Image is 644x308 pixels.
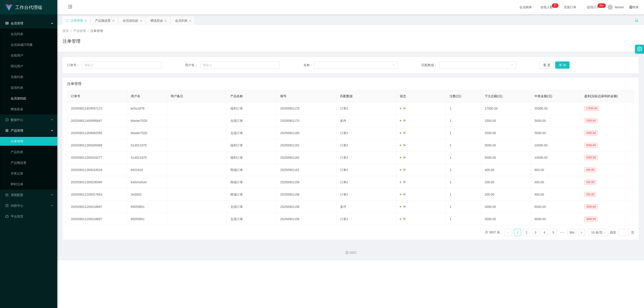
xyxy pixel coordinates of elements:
[67,81,81,86] span: 注单管理
[580,231,583,234] i: 图标: right
[538,6,555,9] span: 在线人数
[481,213,531,225] td: 3000.00
[552,3,558,8] sup: 27
[578,229,585,236] li: 下一页
[481,176,531,188] td: 200.00
[67,102,127,115] td: 202509011409597172
[5,204,8,207] i: 图标: profile
[550,229,557,236] a: 5
[11,40,54,49] a: 会员加减打码量
[584,167,596,172] span: 400.00
[400,217,406,221] span: 中
[629,6,632,9] i: 图标: global
[200,61,280,69] input: 请输入
[637,46,642,51] i: 图标: setting
[505,229,512,236] li: 上一页
[127,213,167,225] td: 85055851
[71,94,80,98] span: 订单号
[340,131,348,135] span: 订单2
[531,102,581,115] td: 35000.00
[550,229,557,236] li: 5
[541,229,548,236] a: 4
[63,38,80,44] h1: 注单管理
[127,188,167,201] td: Jin0502
[446,176,481,188] td: 1
[67,127,127,139] td: 202509011309082555
[88,29,89,33] span: /
[446,152,481,164] td: 1
[540,61,554,69] button: 重 置
[400,143,406,147] span: 中
[70,16,83,25] div: 注单管理
[11,148,54,156] a: 产品列表
[5,212,54,221] a: 图标: dashboard平台首页
[400,168,406,172] span: 中
[175,16,188,25] div: 会员列表
[446,102,481,115] td: 1
[584,180,596,185] span: 200.00
[584,192,596,197] span: 200.00
[340,168,348,172] span: 订单2
[277,127,337,139] td: 20250901169
[227,102,277,115] td: 福利订单
[340,107,348,110] span: 订单2
[485,229,503,236] li: 共 3837 条，
[73,29,86,33] span: 产品管理
[11,83,54,92] a: 提现列表
[5,129,8,132] i: 图标: appstore-o
[11,158,54,167] a: 产品预设置
[127,115,167,127] td: Master7020
[67,213,127,225] td: 202509011209218897
[511,64,513,67] i: 图标: down
[277,176,337,188] td: 20250901158
[71,29,72,33] span: /
[481,139,531,152] td: 5000.00
[400,156,406,159] span: 中
[61,250,640,255] div: 2021
[481,201,531,213] td: 3000.00
[555,61,570,69] button: 查 询
[481,102,531,115] td: 17500.00
[532,229,539,236] a: 3
[5,204,23,207] span: 内容中心
[584,131,597,135] span: 2500.00
[340,193,348,196] span: 订单2
[171,94,183,98] span: 用户备注
[5,21,23,25] span: 会员管理
[127,127,167,139] td: Master7020
[84,19,87,22] i: 图标: close
[67,176,127,188] td: 202509011309236945
[584,106,599,111] span: 17500.00
[227,164,277,176] td: 商城订单
[227,176,277,188] td: 商城订单
[11,169,54,178] a: 开奖记录
[531,201,581,213] td: 6000.00
[603,231,606,234] i: 图标: down
[610,229,634,236] div: 跳至 页
[164,19,167,22] i: 图标: close
[584,143,597,148] span: 5000.00
[112,19,115,22] i: 图标: close
[446,213,481,225] td: 1
[531,127,581,139] td: 5000.00
[340,156,348,159] span: 订单2
[277,139,337,152] td: 20250901162
[230,94,243,98] span: 产品名称
[400,107,406,110] span: 中
[67,188,127,201] td: 202509011209317643
[5,118,8,121] i: 图标: check-circle-o
[559,229,566,236] li: 向后 5 页
[481,115,531,127] td: 2500.00
[67,201,127,213] td: 202509011209218897
[123,16,138,25] div: 会员加扣款
[227,201,277,213] td: 兑现订单
[531,152,581,164] td: 10000.00
[127,176,167,188] td: Kelvinshum
[568,229,576,236] a: 384
[450,94,461,98] span: 注数(注)
[584,217,597,222] span: 3000.00
[67,63,82,68] span: 订单号：
[277,164,337,176] td: 20250901161
[227,127,277,139] td: 兑现订单
[11,105,54,114] a: 赠送彩金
